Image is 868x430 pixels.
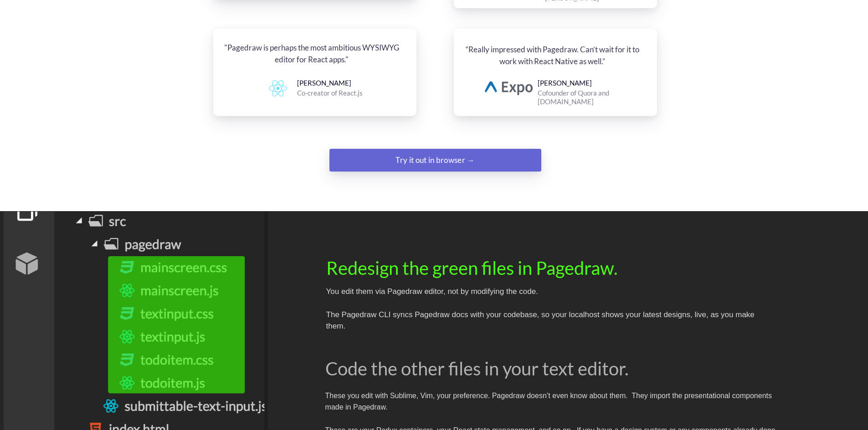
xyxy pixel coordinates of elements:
[325,390,776,413] div: These you edit with Sublime, Vim, your preference. Pagedraw doesn’t even know about them. They im...
[325,358,763,379] div: Code the other files in your text editor.
[363,151,508,169] div: Try it out in browser →
[485,81,533,95] img: image.png
[297,89,389,97] div: Co-creator of React.js
[329,149,541,172] a: Try it out in browser →
[222,42,401,65] div: "Pagedraw is perhaps the most ambitious WYSIWYG editor for React apps."
[326,258,764,278] div: Redesign the green files in Pagedraw.
[326,286,764,298] div: You edit them via Pagedraw editor, not by modifying the code.
[538,79,596,87] div: [PERSON_NAME]
[463,44,642,67] div: “Really impressed with Pagedraw. Can’t wait for it to work with React Native as well.”
[269,80,287,96] img: 1786119702726483-1511943211646-D4982605-43E9-48EC-9604-858B5CF597D3.png
[538,89,642,106] div: Cofounder of Quora and [DOMAIN_NAME]
[297,79,355,87] div: [PERSON_NAME]
[326,309,764,332] div: The Pagedraw CLI syncs Pagedraw docs with your codebase, so your localhost shows your latest desi...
